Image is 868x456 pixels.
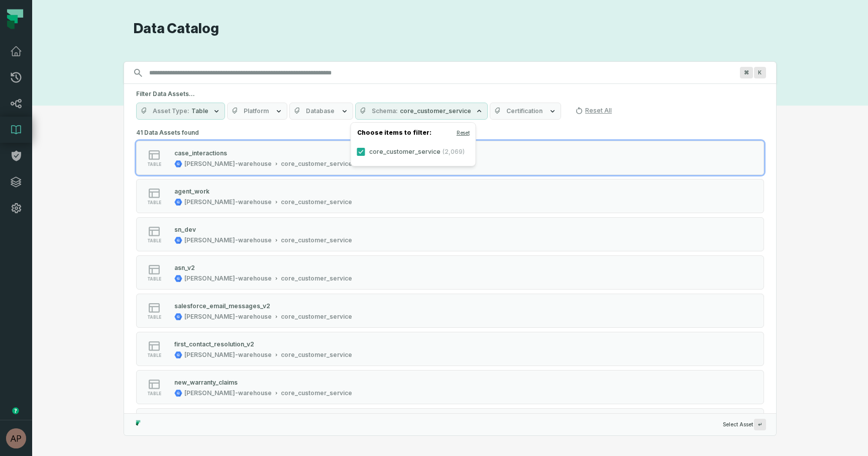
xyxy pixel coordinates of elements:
[351,127,476,142] h4: Choose items to filter:
[136,141,764,175] button: table[PERSON_NAME]-warehousecore_customer_service
[723,419,766,430] span: Select Asset
[306,107,335,115] span: Database
[571,103,616,119] button: Reset All
[281,351,352,359] div: core_customer_service
[244,107,269,115] span: Platform
[147,162,161,167] span: table
[11,406,20,415] div: Tooltip anchor
[136,179,764,213] button: table[PERSON_NAME]-warehousecore_customer_service
[281,236,352,244] div: core_customer_service
[147,391,161,396] span: table
[184,389,272,397] div: juul-warehouse
[174,340,254,348] div: first_contact_resolution_v2
[147,353,161,358] span: table
[740,67,753,78] span: Press ⌘ + K to focus the search bar
[6,428,26,448] img: avatar of Aryan Siddhabathula (c)
[184,313,272,321] div: juul-warehouse
[184,351,272,359] div: juul-warehouse
[136,294,764,328] button: table[PERSON_NAME]-warehousecore_customer_service
[174,379,238,386] div: new_warranty_claims
[184,236,272,244] div: juul-warehouse
[506,107,542,115] span: Certification
[191,107,208,115] span: Table
[754,67,766,78] span: Press ⌘ + K to focus the search bar
[490,103,561,120] button: Certification
[124,126,776,413] div: Suggestions
[754,419,766,430] span: Press ↵ to add a new Data Asset to the graph
[400,107,471,115] span: core_customer_service
[153,107,189,115] span: Asset Type
[147,238,161,243] span: table
[136,217,764,251] button: table[PERSON_NAME]-warehousecore_customer_service
[174,188,209,195] div: agent_work
[184,198,272,206] div: juul-warehouse
[443,148,465,156] span: (2,069)
[281,198,352,206] div: core_customer_service
[281,389,352,397] div: core_customer_service
[147,200,161,205] span: table
[147,277,161,282] span: table
[351,142,476,162] label: core_customer_service
[227,103,287,120] button: Platform
[457,129,470,137] button: Reset
[174,302,270,310] div: salesforce_email_messages_v2
[372,107,398,115] span: Schema
[355,103,488,120] button: Schemacore_customer_service
[136,255,764,290] button: table[PERSON_NAME]-warehousecore_customer_service
[136,90,764,98] h5: Filter Data Assets...
[281,313,352,321] div: core_customer_service
[136,370,764,404] button: table[PERSON_NAME]-warehousecore_customer_service
[281,275,352,283] div: core_customer_service
[357,148,365,156] button: core_customer_service(2,069)
[281,160,352,168] div: core_customer_service
[289,103,353,120] button: Database
[136,332,764,366] button: table[PERSON_NAME]-warehousecore_customer_service
[174,149,227,157] div: case_interactions
[136,408,764,442] button: table[PERSON_NAME]-warehousecore_customer_service
[147,315,161,320] span: table
[174,226,196,233] div: sn_dev
[184,275,272,283] div: juul-warehouse
[184,160,272,168] div: juul-warehouse
[174,264,195,271] div: asn_v2
[136,103,225,120] button: Asset TypeTable
[134,20,777,38] h1: Data Catalog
